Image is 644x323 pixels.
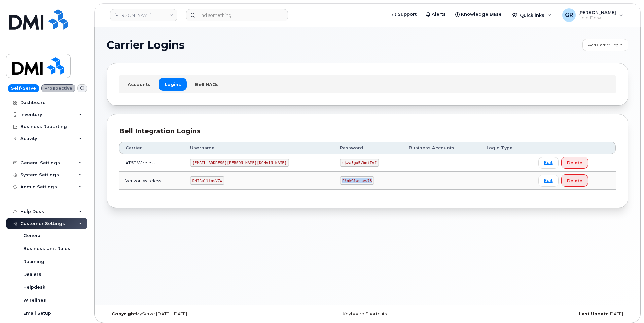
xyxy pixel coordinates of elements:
[567,177,582,184] span: Delete
[334,142,403,154] th: Password
[567,160,582,166] span: Delete
[538,175,559,187] a: Edit
[122,78,156,90] a: Accounts
[189,78,224,90] a: Bell NAGs
[119,142,184,154] th: Carrier
[403,142,480,154] th: Business Accounts
[119,126,616,136] div: Bell Integration Logins
[190,176,224,185] code: DMIRollinsVZW
[561,157,588,169] button: Delete
[454,311,628,317] div: [DATE]
[561,174,588,187] button: Delete
[107,40,185,50] span: Carrier Logins
[159,78,187,90] a: Logins
[343,311,387,316] a: Keyboard Shortcuts
[480,142,532,154] th: Login Type
[184,142,334,154] th: Username
[119,154,184,172] td: AT&T Wireless
[107,311,281,317] div: MyServe [DATE]–[DATE]
[112,311,136,316] strong: Copyright
[582,39,628,51] a: Add Carrier Login
[340,176,374,185] code: P!nkGlasses78
[190,159,289,167] code: [EMAIL_ADDRESS][PERSON_NAME][DOMAIN_NAME]
[538,157,559,169] a: Edit
[119,172,184,190] td: Verizon Wireless
[579,311,609,316] strong: Last Update
[340,159,379,167] code: u$za!gx5VbntTAf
